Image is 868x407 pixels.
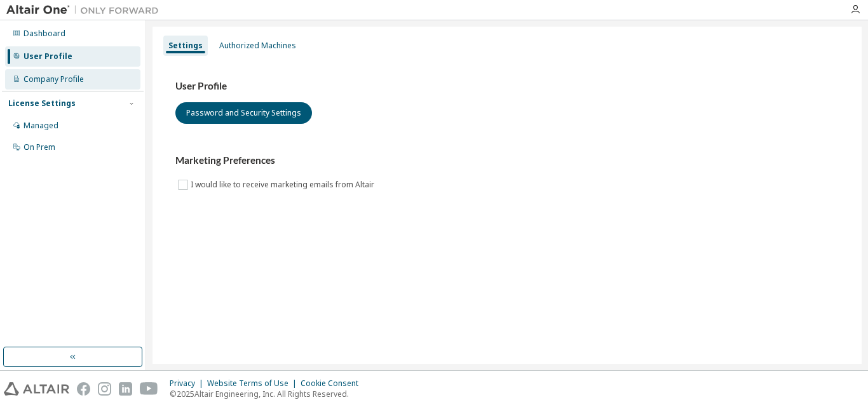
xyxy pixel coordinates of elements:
img: youtube.svg [140,382,158,396]
h3: Marketing Preferences [175,154,839,167]
div: Company Profile [24,74,84,84]
div: License Settings [8,98,76,109]
div: User Profile [24,51,72,62]
div: Website Terms of Use [207,378,301,389]
div: Managed [24,121,58,131]
img: instagram.svg [98,382,111,396]
button: Password and Security Settings [175,102,312,124]
div: Authorized Machines [219,41,296,51]
div: Cookie Consent [301,378,366,389]
img: linkedin.svg [119,382,132,396]
img: facebook.svg [77,382,90,396]
div: Privacy [170,378,207,389]
img: altair_logo.svg [4,382,69,396]
img: Altair One [6,4,165,17]
label: I would like to receive marketing emails from Altair [191,177,377,192]
div: Settings [168,41,203,51]
div: Dashboard [24,29,65,39]
p: © 2025 Altair Engineering, Inc. All Rights Reserved. [170,389,366,399]
h3: User Profile [175,80,839,93]
div: On Prem [24,142,55,152]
